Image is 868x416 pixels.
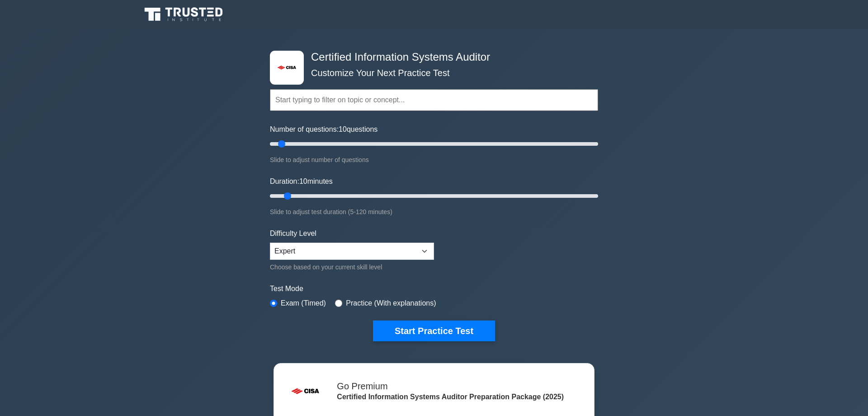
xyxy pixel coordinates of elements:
label: Practice (With explanations) [346,298,436,309]
h4: Certified Information Systems Auditor [307,51,554,64]
span: 10 [339,125,347,133]
button: Start Practice Test [373,320,495,341]
div: Choose based on your current skill level [270,262,434,273]
label: Number of questions: questions [270,124,377,135]
div: Slide to adjust test duration (5-120 minutes) [270,206,598,217]
label: Duration: minutes [270,176,333,187]
input: Start typing to filter on topic or concept... [270,89,598,111]
label: Exam (Timed) [281,298,326,309]
div: Slide to adjust number of questions [270,154,598,165]
span: 10 [299,177,307,185]
label: Difficulty Level [270,228,316,239]
label: Test Mode [270,283,598,294]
